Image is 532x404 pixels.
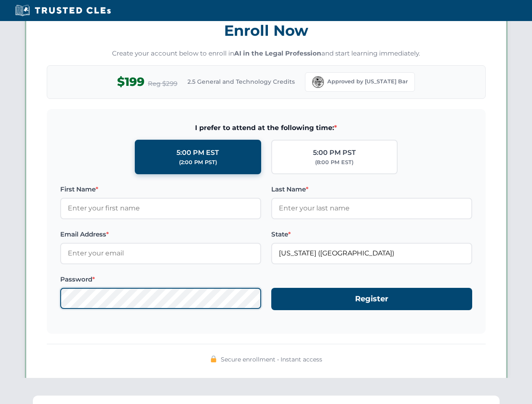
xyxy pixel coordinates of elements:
[47,17,486,44] h3: Enroll Now
[187,77,295,86] span: 2.5 General and Technology Credits
[210,356,217,362] img: 🔒
[60,274,261,284] label: Password
[271,288,472,310] button: Register
[117,72,144,91] span: $199
[327,77,408,86] span: Approved by [US_STATE] Bar
[313,147,356,158] div: 5:00 PM PST
[176,147,219,158] div: 5:00 PM EST
[60,122,472,133] span: I prefer to attend at the following time:
[60,184,261,194] label: First Name
[221,355,322,364] span: Secure enrollment • Instant access
[271,243,472,264] input: Florida (FL)
[179,158,217,167] div: (2:00 PM PST)
[47,49,486,58] p: Create your account below to enroll in and start learning immediately.
[60,243,261,264] input: Enter your email
[148,79,177,89] span: Reg $299
[271,229,472,239] label: State
[271,198,472,219] input: Enter your last name
[315,158,353,167] div: (8:00 PM EST)
[60,198,261,219] input: Enter your first name
[60,229,261,239] label: Email Address
[271,184,472,194] label: Last Name
[13,4,113,17] img: Trusted CLEs
[234,49,321,57] strong: AI in the Legal Profession
[312,76,324,88] img: Florida Bar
